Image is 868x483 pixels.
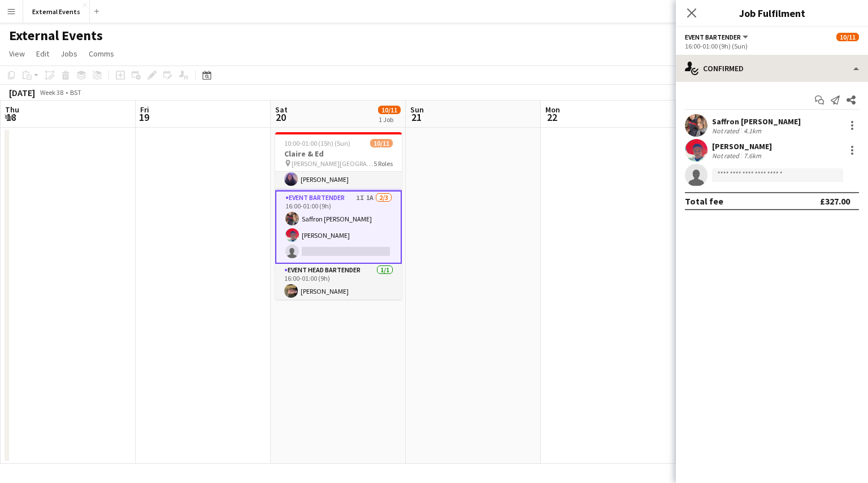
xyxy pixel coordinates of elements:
span: Sun [410,105,424,115]
h3: Claire & Ed [275,149,402,159]
a: Comms [84,46,119,61]
span: 21 [409,111,424,124]
span: Week 38 [37,88,66,97]
div: Confirmed [676,55,868,82]
span: Mon [545,105,560,115]
span: 10/11 [836,33,859,41]
span: 10/11 [370,139,393,147]
span: 22 [544,111,560,124]
div: Total fee [685,195,723,207]
span: Thu [5,105,19,115]
div: Not rated [712,151,741,160]
app-card-role: Event staff1/110:00-21:30 (11h30m)[PERSON_NAME] [275,152,402,190]
div: £327.00 [820,195,850,207]
span: 5 Roles [374,159,393,168]
span: Comms [89,49,114,59]
span: View [9,49,25,59]
span: [PERSON_NAME][GEOGRAPHIC_DATA][PERSON_NAME] [292,159,374,168]
app-card-role: Event head Bartender1/116:00-01:00 (9h)[PERSON_NAME] [275,264,402,302]
button: External Events [23,1,90,23]
span: 20 [274,111,288,124]
button: Event bartender [685,33,750,41]
h1: External Events [9,27,103,44]
a: View [5,46,29,61]
span: Event bartender [685,33,741,41]
span: 10:00-01:00 (15h) (Sun) [284,139,350,147]
div: Not rated [712,127,741,135]
div: 4.1km [741,127,763,135]
div: [PERSON_NAME] [712,141,772,151]
span: Fri [140,105,149,115]
span: Edit [36,49,49,59]
div: 7.6km [741,151,763,160]
div: Saffron [PERSON_NAME] [712,116,801,127]
span: Jobs [60,49,77,59]
div: [DATE] [9,87,35,98]
h3: Job Fulfilment [676,6,868,20]
div: 1 Job [379,115,400,124]
app-job-card: 10:00-01:00 (15h) (Sun)10/11Claire & Ed [PERSON_NAME][GEOGRAPHIC_DATA][PERSON_NAME]5 Roles[PERSON... [275,132,402,299]
app-card-role: Event bartender1I1A2/316:00-01:00 (9h)Saffron [PERSON_NAME][PERSON_NAME] [275,190,402,264]
div: BST [70,88,81,97]
a: Jobs [56,46,82,61]
span: Sat [275,105,288,115]
span: 19 [138,111,149,124]
span: 10/11 [378,106,401,114]
span: 18 [3,111,19,124]
a: Edit [32,46,54,61]
div: 16:00-01:00 (9h) (Sun) [685,42,859,50]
